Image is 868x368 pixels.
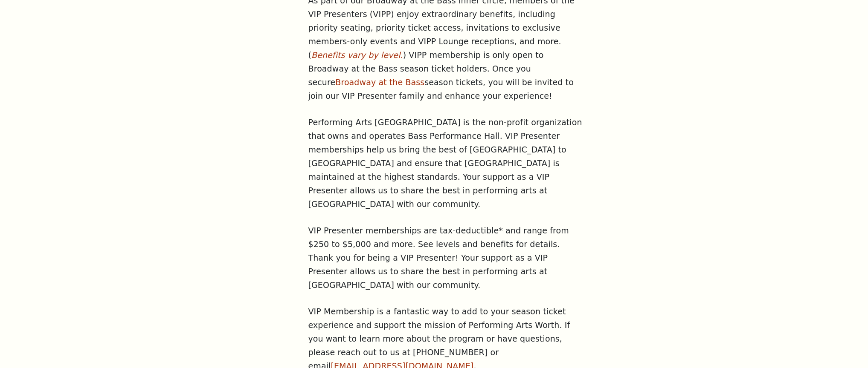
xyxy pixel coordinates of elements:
p: VIP Presenter memberships are tax-deductible* and range from $250 to $5,000 and more. See levels ... [308,224,586,251]
p: Performing Arts [GEOGRAPHIC_DATA] is the non-profit organization that owns and operates Bass Perf... [308,116,586,211]
p: Thank you for being a VIP Presenter! Your support as a VIP Presenter allows us to share the best ... [308,251,586,292]
a: Broadway at the Bass [335,78,424,87]
a: Benefits vary by level. [311,50,403,60]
